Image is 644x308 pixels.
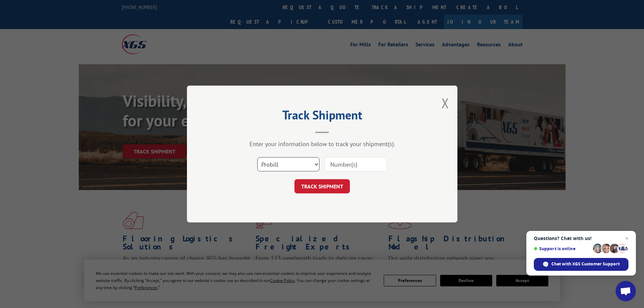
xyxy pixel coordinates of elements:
[221,140,424,148] div: Enter your information below to track your shipment(s).
[442,94,449,112] button: Close modal
[534,258,628,271] span: Chat with XGS Customer Support
[616,281,636,301] a: Open chat
[221,110,424,123] h2: Track Shipment
[534,236,628,241] span: Questions? Chat with us!
[294,179,350,193] button: TRACK SHIPMENT
[551,261,620,267] span: Chat with XGS Customer Support
[534,246,591,251] span: Support is online
[325,157,387,171] input: Number(s)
